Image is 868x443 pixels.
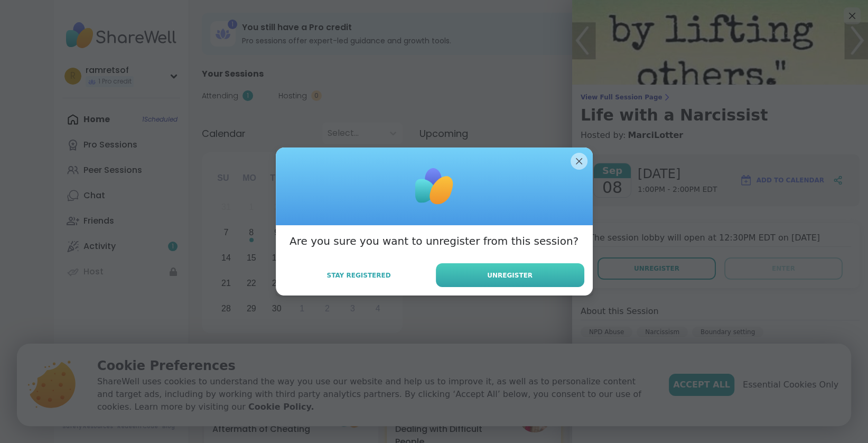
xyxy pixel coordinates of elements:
[436,263,584,287] button: Unregister
[408,160,461,213] img: ShareWell Logomark
[290,234,578,248] h3: Are you sure you want to unregister from this session?
[487,271,533,280] span: Unregister
[284,264,434,287] button: Stay Registered
[326,271,390,280] span: Stay Registered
